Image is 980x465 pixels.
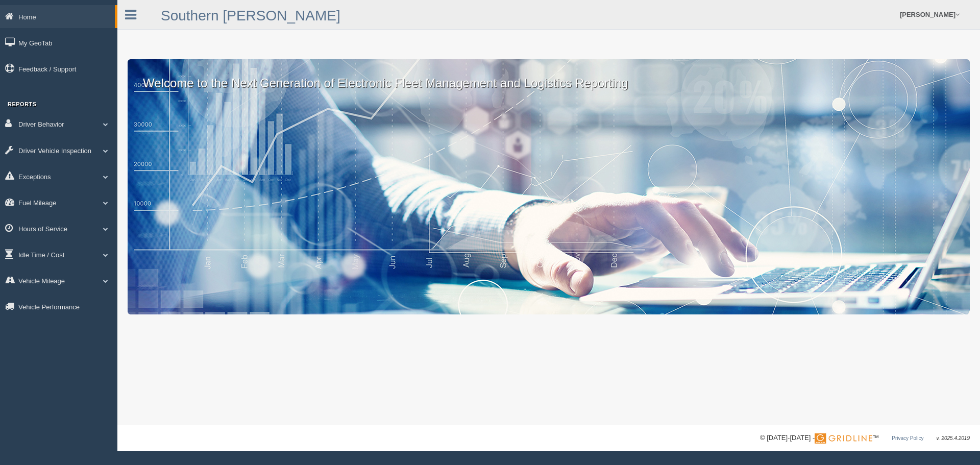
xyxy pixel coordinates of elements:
[161,8,340,23] a: Southern [PERSON_NAME]
[892,435,923,441] a: Privacy Policy
[815,433,872,444] img: Gridline
[128,59,970,92] p: Welcome to the Next Generation of Electronic Fleet Management and Logistics Reporting
[760,433,970,444] div: © [DATE]-[DATE] - ™
[937,435,970,441] span: v. 2025.4.2019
